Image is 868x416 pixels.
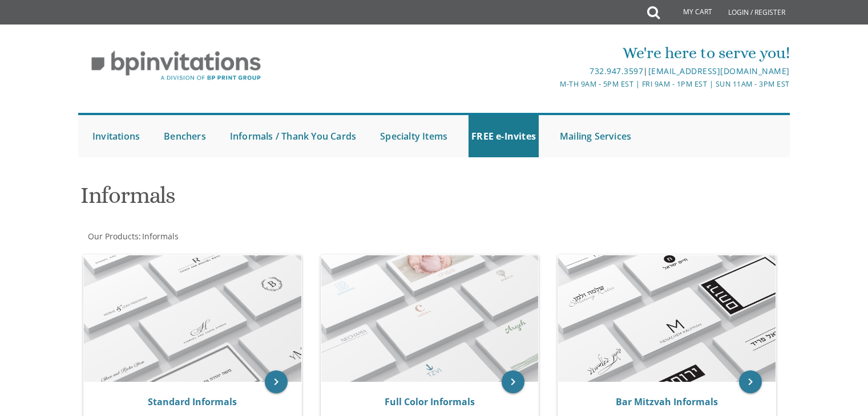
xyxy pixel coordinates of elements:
a: Benchers [161,115,209,157]
div: We're here to serve you! [316,42,790,64]
img: BP Invitation Loft [78,42,274,89]
a: keyboard_arrow_right [502,370,524,393]
div: | [316,64,790,78]
a: keyboard_arrow_right [739,370,762,393]
a: Mailing Services [557,115,634,157]
a: My Cart [659,1,720,24]
img: Standard Informals [84,255,301,382]
h1: Informals [80,183,546,217]
a: Standard Informals [148,395,237,408]
div: : [78,231,434,242]
div: M-Th 9am - 5pm EST | Fri 9am - 1pm EST | Sun 11am - 3pm EST [316,78,790,90]
a: Invitations [90,115,143,157]
img: Bar Mitzvah Informals [558,255,776,382]
span: Informals [142,231,179,242]
a: Full Color Informals [385,395,475,408]
a: Our Products [87,231,139,242]
a: Bar Mitzvah Informals [616,395,718,408]
a: Informals / Thank You Cards [227,115,359,157]
a: FREE e-Invites [469,115,539,157]
a: keyboard_arrow_right [265,370,288,393]
img: Full Color Informals [321,255,539,382]
a: 732.947.3597 [590,66,643,76]
a: Specialty Items [377,115,450,157]
a: Informals [141,231,179,242]
a: [EMAIL_ADDRESS][DOMAIN_NAME] [648,66,790,76]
